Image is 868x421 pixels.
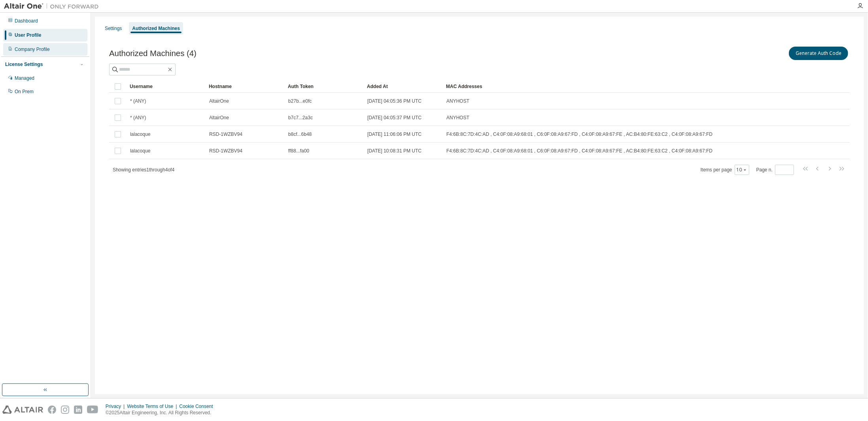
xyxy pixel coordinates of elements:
[109,49,197,58] span: Authorized Machines (4)
[737,167,747,173] button: 10
[15,88,34,95] div: On Prem
[130,115,146,121] span: * (ANY)
[48,406,56,414] img: facebook.svg
[288,98,312,104] span: b27b...e0fc
[15,32,41,38] div: User Profile
[4,2,103,10] img: Altair One
[106,410,218,416] p: © 2025 Altair Engineering, Inc. All Rights Reserved.
[106,403,127,410] div: Privacy
[15,46,50,53] div: Company Profile
[209,80,282,93] div: Hostname
[446,131,713,137] span: F4:6B:8C:7D:4C:AD , C4:0F:08:A9:68:01 , C6:0F:08:A9:67:FD , C4:0F:08:A9:67:FE , AC:B4:80:FE:63:C2...
[130,131,150,137] span: lalacoque
[446,148,713,154] span: F4:6B:8C:7D:4C:AD , C4:0F:08:A9:68:01 , C6:0F:08:A9:67:FD , C4:0F:08:A9:67:FE , AC:B4:80:FE:63:C2...
[288,148,309,154] span: ff88...fa00
[446,80,767,93] div: MAC Addresses
[288,115,313,121] span: b7c7...2a3c
[130,80,202,93] div: Username
[209,148,242,154] span: RSD-1WZBV94
[179,403,217,410] div: Cookie Consent
[87,406,98,414] img: youtube.svg
[105,25,122,32] div: Settings
[209,131,242,137] span: RSD-1WZBV94
[446,98,469,104] span: ANYHOST
[15,18,38,24] div: Dashboard
[789,47,848,60] button: Generate Auth Code
[2,406,43,414] img: altair_logo.svg
[756,165,794,175] span: Page n.
[113,167,174,173] span: Showing entries 1 through 4 of 4
[5,61,43,68] div: License Settings
[209,98,229,104] span: AltairOne
[367,131,422,137] span: [DATE] 11:06:06 PM UTC
[130,148,150,154] span: lalacoque
[15,75,34,81] div: Managed
[701,165,749,175] span: Items per page
[367,115,422,121] span: [DATE] 04:05:37 PM UTC
[132,25,180,32] div: Authorized Machines
[446,115,469,121] span: ANYHOST
[288,131,312,137] span: b8cf...6b48
[367,98,422,104] span: [DATE] 04:05:36 PM UTC
[367,80,440,93] div: Added At
[130,98,146,104] span: * (ANY)
[127,403,179,410] div: Website Terms of Use
[288,80,361,93] div: Auth Token
[61,406,69,414] img: instagram.svg
[367,148,422,154] span: [DATE] 10:08:31 PM UTC
[209,115,229,121] span: AltairOne
[74,406,82,414] img: linkedin.svg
